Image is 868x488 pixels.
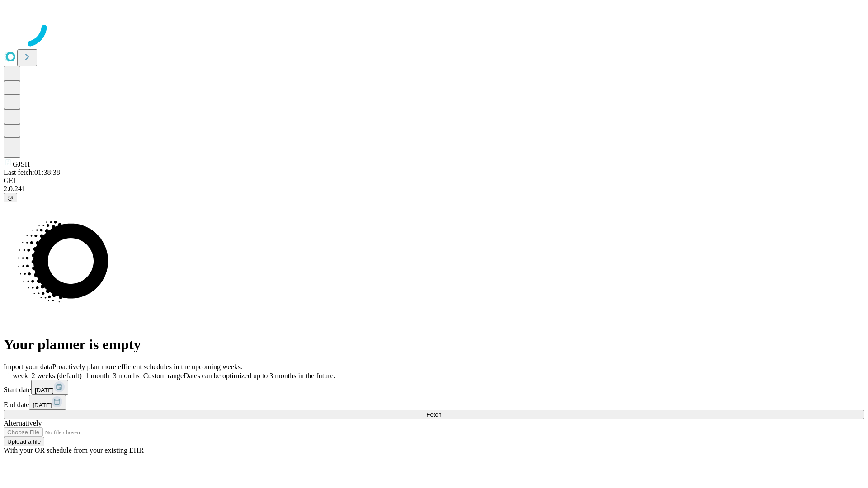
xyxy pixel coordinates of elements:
[4,185,864,193] div: 2.0.241
[29,395,66,410] button: [DATE]
[4,336,864,353] h1: Your planner is empty
[31,380,68,395] button: [DATE]
[4,193,17,202] button: @
[4,395,864,410] div: End date
[184,372,335,380] span: Dates can be optimized up to 3 months in the future.
[35,387,54,394] span: [DATE]
[4,419,42,427] span: Alternatively
[52,363,242,371] span: Proactively plan more efficient schedules in the upcoming weeks.
[4,380,864,395] div: Start date
[4,363,52,371] span: Import your data
[32,372,82,380] span: 2 weeks (default)
[4,446,144,454] span: With your OR schedule from your existing EHR
[143,372,184,380] span: Custom range
[4,177,864,185] div: GEI
[426,411,441,418] span: Fetch
[7,194,14,201] span: @
[33,402,52,408] span: [DATE]
[4,169,60,176] span: Last fetch: 01:38:38
[4,437,44,446] button: Upload a file
[7,372,28,380] span: 1 week
[85,372,109,380] span: 1 month
[4,410,864,419] button: Fetch
[13,160,30,168] span: GJSH
[113,372,140,380] span: 3 months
